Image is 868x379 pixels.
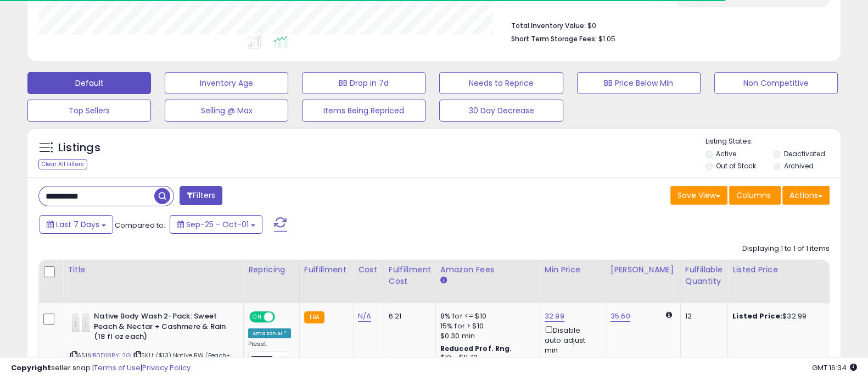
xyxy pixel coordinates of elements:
button: Columns [729,186,781,205]
a: 35.60 [611,311,630,322]
span: Last 7 Days [56,219,99,230]
p: Listing States: [705,136,841,147]
button: Default [27,72,151,94]
div: Title [68,264,239,276]
div: 15% for > $10 [440,321,531,331]
b: Total Inventory Value: [511,21,586,30]
div: Displaying 1 to 1 of 1 items [742,244,830,254]
label: Archived [783,161,813,171]
small: Amazon Fees. [440,276,447,285]
div: Min Price [545,264,601,276]
button: BB Price Below Min [577,72,701,94]
div: Fulfillable Quantity [685,264,723,287]
button: Inventory Age [165,72,288,94]
div: Fulfillment [304,264,349,276]
div: Listed Price [732,264,827,276]
button: Selling @ Max [165,100,288,122]
div: 8% for <= $10 [440,311,531,321]
label: Active [716,149,736,158]
div: Clear All Filters [38,159,87,169]
b: Native Body Wash 2-Pack: Sweet Peach & Nectar + Cashmere & Rain (18 fl oz each) [94,311,227,345]
div: Preset: [248,340,291,365]
img: 31PYFv8uqdL._SL40_.jpg [70,311,91,333]
button: Actions [782,186,830,205]
div: Amazon AI * [248,328,291,338]
span: OFF [273,312,291,322]
a: 32.99 [545,311,564,322]
div: seller snap | | [11,363,191,373]
button: Items Being Repriced [302,100,425,122]
button: Top Sellers [27,100,151,122]
a: Terms of Use [94,362,141,373]
button: Filters [180,186,222,205]
button: BB Drop in 7d [302,72,425,94]
button: 30 Day Decrease [439,100,563,122]
span: 2025-10-9 16:34 GMT [812,362,857,373]
span: $1.05 [598,34,615,44]
div: $0.30 min [440,331,531,341]
li: $0 [511,18,821,31]
label: Deactivated [783,149,825,158]
button: Non Competitive [714,72,838,94]
div: 12 [685,311,719,321]
span: Columns [736,190,771,201]
div: Amazon Fees [440,264,535,276]
label: Out of Stock [716,161,756,171]
span: Sep-25 - Oct-01 [186,219,249,230]
div: [PERSON_NAME] [611,264,676,276]
div: Disable auto adjust min [545,324,597,355]
button: Last 7 Days [40,215,113,234]
div: Repricing [248,264,295,276]
a: Privacy Policy [142,362,191,373]
button: Needs to Reprice [439,72,563,94]
strong: Copyright [11,362,51,373]
button: Save View [670,186,727,205]
span: Compared to: [115,220,165,230]
small: FBA [304,311,324,323]
div: Fulfillment Cost [389,264,431,287]
h5: Listings [58,140,100,156]
div: Cost [358,264,379,276]
b: Listed Price: [732,311,782,321]
div: $32.99 [732,311,824,321]
div: 6.21 [389,311,427,321]
button: Sep-25 - Oct-01 [170,215,262,234]
span: ON [250,312,264,322]
a: N/A [358,311,371,322]
b: Reduced Prof. Rng. [440,344,512,353]
b: Short Term Storage Fees: [511,34,597,43]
